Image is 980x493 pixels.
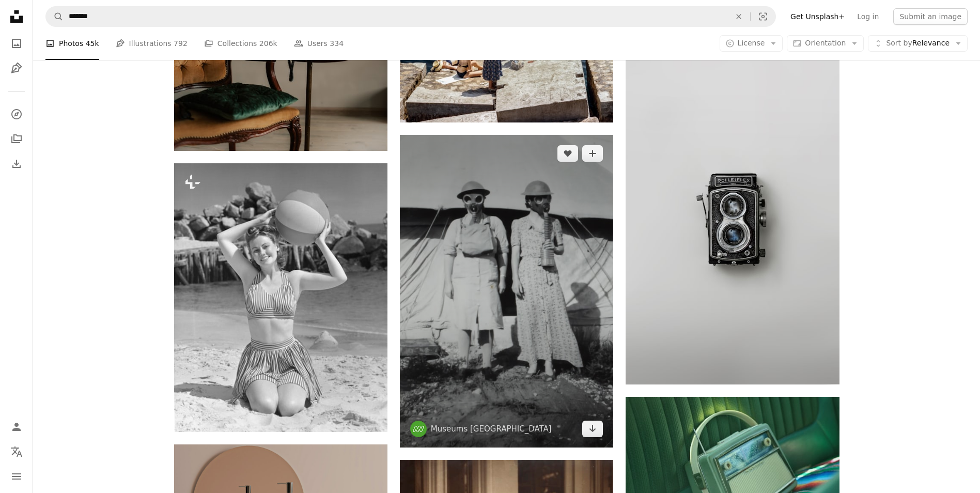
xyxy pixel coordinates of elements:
a: Collections 206k [204,27,277,60]
button: Orientation [787,35,864,52]
span: Relevance [886,38,950,49]
a: Log in / Sign up [6,417,27,437]
span: License [738,39,765,47]
a: Photos [6,33,27,54]
span: 206k [259,38,277,49]
a: Collections [6,129,27,149]
a: Download [582,421,603,437]
button: Language [6,441,27,462]
a: Users 334 [294,27,344,60]
button: License [720,35,783,52]
span: Sort by [886,39,912,47]
img: Go to Museums Victoria's profile [410,421,427,437]
a: Home — Unsplash [6,6,27,29]
img: UNITED STATES - CIRCA 1950s: Woman on beach holding beach ball. [174,163,387,432]
button: Clear [727,7,750,26]
a: gray cassette radio [626,464,839,473]
button: Like [557,145,578,162]
button: Submit an image [893,8,968,25]
a: two women wearing gas mask standing beside tent [400,286,613,296]
button: Menu [6,466,27,487]
button: Add to Collection [582,145,603,162]
img: black and silver vintage camera [626,59,839,385]
span: 792 [174,38,188,49]
a: Get Unsplash+ [784,8,851,25]
span: Orientation [805,39,846,47]
a: UNITED STATES - CIRCA 1950s: Woman on beach holding beach ball. [174,292,387,302]
a: Log in [851,8,885,25]
button: Visual search [751,7,775,26]
img: two women wearing gas mask standing beside tent [400,135,613,448]
button: Sort byRelevance [868,35,968,52]
a: Download History [6,153,27,174]
a: black and silver vintage camera [626,217,839,226]
a: Museums [GEOGRAPHIC_DATA] [431,424,552,434]
a: Explore [6,104,27,125]
span: 334 [330,38,344,49]
form: Find visuals sitewide [45,6,776,27]
a: Illustrations [6,58,27,79]
a: Illustrations 792 [116,27,188,60]
button: Search Unsplash [46,7,64,26]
